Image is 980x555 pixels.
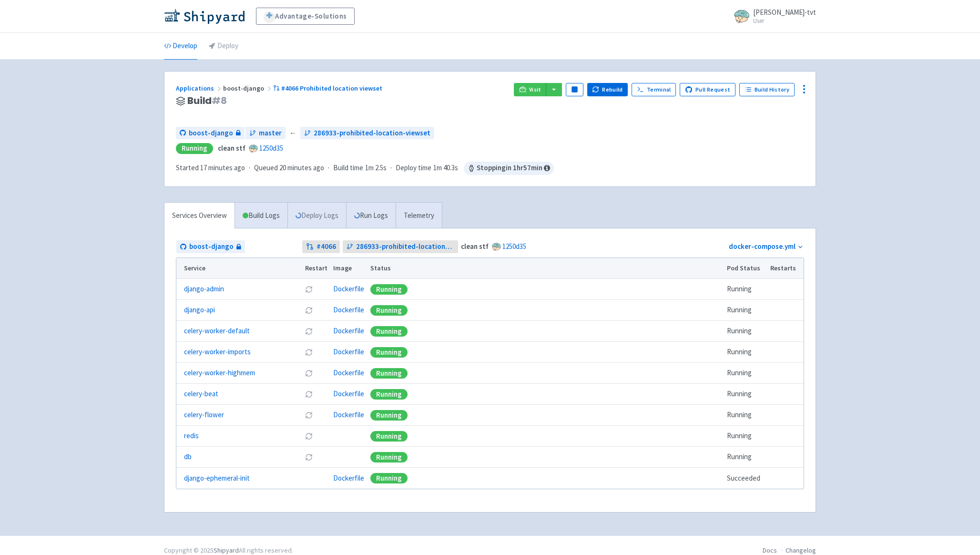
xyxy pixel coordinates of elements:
[396,163,431,174] span: Deploy time
[370,368,408,379] div: Running
[724,258,767,279] th: Pod Status
[767,258,804,279] th: Restarts
[724,426,767,447] td: Running
[302,240,340,253] a: #4066
[502,242,526,251] a: 1250d35
[235,203,287,229] a: Build Logs
[254,163,324,172] span: Queued
[370,389,408,400] div: Running
[724,405,767,426] td: Running
[330,258,367,279] th: Image
[184,368,255,379] a: celery-worker-highmem
[461,242,489,251] strong: clean stf
[184,347,251,358] a: celery-worker-imports
[259,128,282,139] span: master
[333,473,364,483] a: Dockerfile
[214,546,239,555] a: Shipyard
[176,162,554,175] div: · · ·
[184,410,224,421] a: celery-flower
[464,162,554,175] span: Stopping in 1 hr 57 min
[753,18,816,24] small: User
[279,163,324,172] time: 20 minutes ago
[316,241,336,252] strong: # 4066
[632,83,676,96] a: Terminal
[305,432,313,440] button: Restart pod
[176,240,245,253] a: boost-django
[724,279,767,300] td: Running
[724,321,767,342] td: Running
[724,300,767,321] td: Running
[333,347,364,356] a: Dockerfile
[333,389,364,398] a: Dockerfile
[176,143,213,154] div: Running
[724,384,767,405] td: Running
[728,9,816,24] a: [PERSON_NAME]-tvt User
[305,349,313,356] button: Restart pod
[189,241,234,252] span: boost-django
[176,258,302,279] th: Service
[184,389,218,400] a: celery-beat
[333,305,364,314] a: Dockerfile
[273,84,384,92] a: #4066 Prohibited location viewset
[724,447,767,468] td: Running
[209,33,238,60] a: Deploy
[433,163,458,174] span: 1m 40.3s
[370,452,408,462] div: Running
[370,473,408,483] div: Running
[514,83,546,96] a: Visit
[370,410,408,421] div: Running
[370,284,408,295] div: Running
[164,33,197,60] a: Develop
[370,431,408,442] div: Running
[300,127,434,140] a: 286933-prohibited-location-viewset
[786,546,816,555] a: Changelog
[753,8,816,17] span: [PERSON_NAME]-tvt
[305,411,313,419] button: Restart pod
[189,128,233,139] span: boost-django
[176,127,245,140] a: boost-django
[184,284,224,295] a: django-admin
[305,391,313,398] button: Restart pod
[333,368,364,377] a: Dockerfile
[305,453,313,461] button: Restart pod
[259,144,283,153] a: 1250d35
[245,127,286,140] a: master
[356,241,455,252] span: 286933-prohibited-location-viewset
[184,473,250,484] a: django-ephemeral-init
[305,307,313,314] button: Restart pod
[333,326,364,335] a: Dockerfile
[680,83,735,96] a: Pull Request
[305,370,313,377] button: Restart pod
[724,468,767,489] td: Succeeded
[333,410,364,419] a: Dockerfile
[724,363,767,384] td: Running
[176,84,223,92] a: Applications
[184,305,215,316] a: django-api
[256,8,355,25] a: Advantage-Solutions
[184,452,192,462] a: db
[333,163,363,174] span: Build time
[218,144,245,153] strong: clean stf
[370,305,408,316] div: Running
[566,83,583,96] button: Pause
[396,203,442,229] a: Telemetry
[346,203,396,229] a: Run Logs
[370,326,408,337] div: Running
[587,83,628,96] button: Rebuild
[212,94,227,107] span: # 8
[367,258,724,279] th: Status
[184,431,199,442] a: redis
[370,347,408,358] div: Running
[302,258,330,279] th: Restart
[365,163,387,174] span: 1m 2.5s
[305,328,313,335] button: Restart pod
[287,203,346,229] a: Deploy Logs
[176,163,245,172] span: Started
[314,128,430,139] span: 286933-prohibited-location-viewset
[187,95,227,106] span: Build
[164,9,245,24] img: Shipyard logo
[529,86,541,93] span: Visit
[739,83,795,96] a: Build History
[289,128,296,139] span: ←
[184,326,250,337] a: celery-worker-default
